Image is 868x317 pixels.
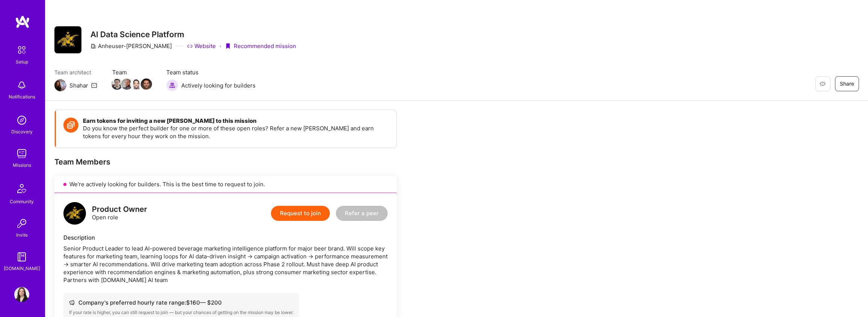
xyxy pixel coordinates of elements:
[181,82,256,89] span: Actively looking for builders
[112,78,122,91] a: Team Member Avatar
[187,42,216,50] a: Website
[166,68,256,76] span: Team status
[271,206,330,221] button: Request to join
[69,299,293,306] div: Company's preferred hourly rate range: $ 160 — $ 200
[10,198,34,205] div: Community
[92,205,147,213] div: Product Owner
[131,78,142,90] img: Team Member Avatar
[14,216,29,231] img: Invite
[16,58,28,66] div: Setup
[54,79,66,91] img: Team Architect
[14,42,30,58] img: setup
[840,80,854,88] span: Share
[54,26,81,53] img: Company Logo
[820,81,826,87] i: icon EyeClosed
[14,146,29,161] img: teamwork
[4,264,40,272] div: [DOMAIN_NAME]
[121,78,132,90] img: Team Member Avatar
[13,180,31,198] img: Community
[63,202,86,225] img: logo
[141,78,152,90] img: Team Member Avatar
[69,300,75,305] i: icon Cash
[92,205,147,221] div: Open role
[54,68,97,76] span: Team architect
[14,249,29,264] img: guide book
[69,309,293,315] div: If your rate is higher, you can still request to join — but your chances of getting on the missio...
[63,234,388,242] div: Description
[336,206,388,221] button: Refer a peer
[122,78,132,91] a: Team Member Avatar
[111,78,123,90] img: Team Member Avatar
[14,113,29,128] img: discovery
[63,118,78,133] img: Token icon
[83,118,389,124] h4: Earn tokens for inviting a new [PERSON_NAME] to this mission
[225,43,231,49] i: icon PurpleRibbon
[166,79,178,91] img: Actively looking for builders
[54,176,397,193] div: We’re actively looking for builders. This is the best time to request to join.
[69,82,88,89] div: Shahar
[12,287,31,302] a: User Avatar
[83,124,389,140] p: Do you know the perfect builder for one or more of these open roles? Refer a new [PERSON_NAME] an...
[220,42,221,50] div: ·
[13,161,31,169] div: Missions
[112,68,151,76] span: Team
[225,42,296,50] div: Recommended mission
[90,30,296,39] h3: AI Data Science Platform
[15,15,30,29] img: logo
[16,231,28,239] div: Invite
[11,128,33,136] div: Discovery
[132,78,141,91] a: Team Member Avatar
[14,287,29,302] img: User Avatar
[14,78,29,93] img: bell
[90,42,172,50] div: Anheuser-[PERSON_NAME]
[63,245,388,284] div: Senior Product Leader to lead AI-powered beverage marketing intelligence platform for major beer ...
[54,157,397,167] div: Team Members
[90,43,96,49] i: icon CompanyGray
[835,76,859,91] button: Share
[91,82,97,88] i: icon Mail
[141,78,151,91] a: Team Member Avatar
[9,93,35,101] div: Notifications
